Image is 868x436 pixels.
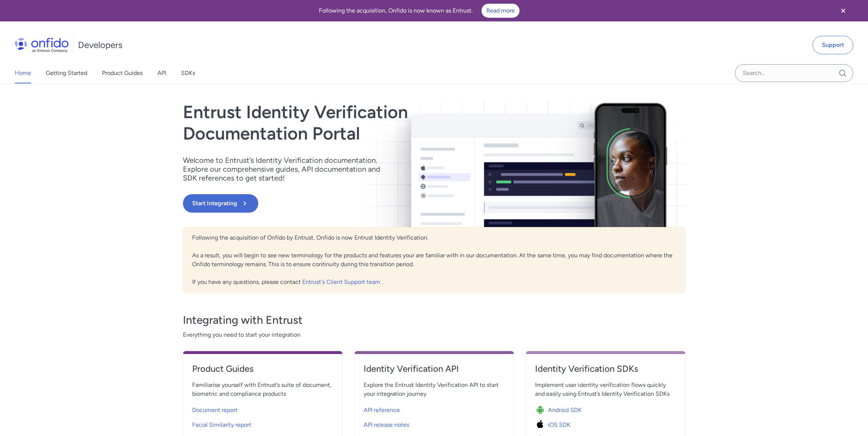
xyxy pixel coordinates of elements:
[535,381,676,398] span: Implement user identity verification flows quickly and easily using Entrust’s Identity Verificati...
[9,4,830,18] div: Following the acquisition, Onfido is now known as Entrust.
[364,401,505,416] a: API reference
[192,381,333,398] span: Familiarise yourself with Entrust’s suite of document, biometric and compliance products
[183,194,535,213] a: Start Integrating
[78,39,122,51] h1: Developers
[183,194,258,213] button: Start Integrating
[830,1,857,20] button: Close banner
[192,401,333,416] a: Document report
[364,363,505,375] h4: Identity Verification API
[46,63,87,83] a: Getting Started
[192,420,251,429] span: Facial Similarity report
[548,406,582,415] span: Android SDK
[535,405,548,415] img: Icon Android SDK
[183,227,685,293] div: Following the acquisition of Onfido by Entrust, Onfido is now Entrust Identity Verification. As a...
[535,401,676,416] a: Icon Android SDKAndroid SDK
[183,313,685,327] h3: Integrating with Entrust
[183,156,390,182] p: Welcome to Entrust’s Identity Verification documentation. Explore our comprehensive guides, API d...
[735,64,853,82] input: Onfido search input field
[15,63,31,83] a: Home
[157,63,166,83] a: API
[192,416,333,431] a: Facial Similarity report
[364,420,409,429] span: API release notes
[181,63,195,83] a: SDKs
[192,363,333,375] h4: Product Guides
[535,363,676,375] h4: Identity Verification SDKs
[192,363,333,381] a: Product Guides
[364,381,505,398] span: Explore the Entrust Identity Verification API to start your integration journey
[364,406,400,415] span: API reference
[15,38,69,52] img: Onfido Logo
[364,363,505,381] a: Identity Verification API
[481,4,520,18] a: Read more
[302,278,382,285] a: Entrust's Client Support team
[192,406,238,415] span: Document report
[535,420,548,430] img: Icon iOS SDK
[548,420,571,429] span: iOS SDK
[183,102,535,144] h1: Entrust Identity Verification Documentation Portal
[535,416,676,431] a: Icon iOS SDKiOS SDK
[183,330,685,339] span: Everything you need to start your integration
[813,36,853,54] a: Support
[839,6,848,15] svg: Close banner
[364,416,505,431] a: API release notes
[102,63,143,83] a: Product Guides
[535,363,676,381] a: Identity Verification SDKs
